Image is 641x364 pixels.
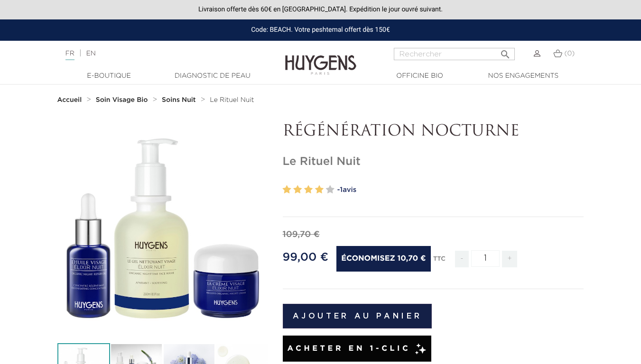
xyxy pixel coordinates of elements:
[283,304,432,328] button: Ajouter au panier
[162,96,198,104] a: Soins Nuit
[500,46,511,57] i: 
[304,183,313,197] label: 3
[285,40,356,76] img: Huygens
[433,249,446,274] div: TTC
[96,97,148,103] strong: Soin Visage Bio
[283,123,584,141] p: RÉGÉNÉRATION NOCTURNE
[210,96,254,104] a: Le Rituel Nuit
[372,71,467,81] a: Officine Bio
[497,45,514,58] button: 
[293,183,302,197] label: 2
[564,50,575,57] span: (0)
[337,183,584,197] a: -1avis
[336,246,430,272] span: Économisez 10,70 €
[165,71,260,81] a: Diagnostic de peau
[502,251,517,267] span: +
[283,230,320,239] span: 109,70 €
[61,48,260,59] div: |
[57,97,82,103] strong: Accueil
[283,252,328,263] span: 99,00 €
[96,96,150,104] a: Soin Visage Bio
[210,97,254,103] span: Le Rituel Nuit
[476,71,571,81] a: Nos engagements
[394,48,515,60] input: Rechercher
[340,186,343,193] span: 1
[315,183,324,197] label: 4
[162,97,196,103] strong: Soins Nuit
[283,155,584,169] h1: Le Rituel Nuit
[471,250,500,267] input: Quantité
[455,251,468,267] span: -
[283,183,291,197] label: 1
[326,183,334,197] label: 5
[57,96,84,104] a: Accueil
[62,71,157,81] a: E-Boutique
[86,50,95,57] a: EN
[65,50,74,60] a: FR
